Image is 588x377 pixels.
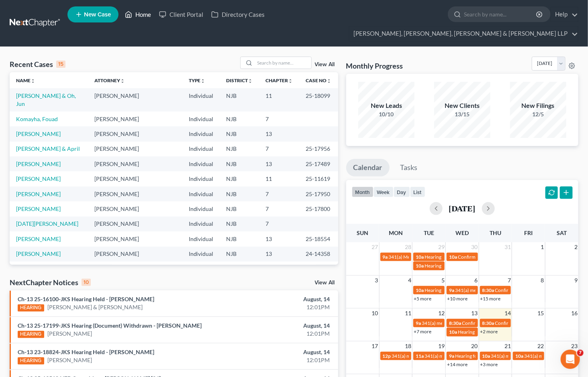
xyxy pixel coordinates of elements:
[23,4,36,17] img: Profile image for Operator
[231,330,330,338] div: 12:01PM
[540,242,545,252] span: 1
[16,235,61,242] a: [PERSON_NAME]
[38,263,45,269] button: Upload attachment
[231,322,330,330] div: August, 14
[182,231,220,246] td: Individual
[220,126,259,141] td: NJB
[16,250,61,257] a: [PERSON_NAME]
[416,287,424,293] span: 10a
[6,47,154,118] div: Lindsey says…
[47,303,143,311] a: [PERSON_NAME] & [PERSON_NAME]
[349,26,578,41] a: [PERSON_NAME], [PERSON_NAME], [PERSON_NAME] & [PERSON_NAME] LLP
[138,259,151,272] button: Send a message…
[537,308,545,318] span: 15
[449,320,461,326] span: 8:30a
[437,341,445,351] span: 19
[121,234,154,252] div: Correct
[6,234,154,258] div: Silvia says…
[404,341,412,351] span: 18
[495,287,586,293] span: Confirmation hearing for [PERSON_NAME]
[182,201,220,216] td: Individual
[88,171,182,186] td: [PERSON_NAME]
[371,308,379,318] span: 10
[346,61,403,71] h3: Monthly Progress
[88,231,182,246] td: [PERSON_NAME]
[88,126,182,141] td: [PERSON_NAME]
[6,179,154,234] div: Lindsey says…
[182,261,220,276] td: Individual
[16,160,61,167] a: [PERSON_NAME]
[491,353,569,359] span: 341(a) meeting for [PERSON_NAME]
[220,186,259,201] td: NJB
[6,47,132,112] div: Hi [PERSON_NAME]! Glad to hear it! Out of curiosity, was this just a mistake with the MFA codes? ...
[371,341,379,351] span: 17
[231,295,330,303] div: August, 14
[182,156,220,171] td: Individual
[39,4,67,10] h1: Operator
[220,231,259,246] td: NJB
[300,247,338,261] td: 24-14358
[266,77,293,83] a: Chapterunfold_more
[577,350,584,356] span: 7
[507,276,512,285] span: 7
[132,118,154,136] div: yes
[315,62,335,67] a: View All
[82,279,91,286] div: 10
[259,217,300,231] td: 7
[259,142,300,156] td: 7
[455,229,469,236] span: Wed
[561,350,580,369] iframe: Intercom live chat
[404,242,412,252] span: 28
[471,308,479,318] span: 13
[449,204,476,213] h2: [DATE]
[449,329,457,335] span: 10a
[13,184,125,223] div: Gotcha! And the codes are directly from PACER and not a third party authentication app? Thank you...
[18,331,44,338] div: HEARING
[315,280,335,286] a: View All
[259,247,300,261] td: 13
[155,7,207,22] a: Client Portal
[357,229,368,236] span: Sun
[259,126,300,141] td: 13
[434,101,490,110] div: New Clients
[60,23,154,41] div: the case is filed now. thanks.
[7,246,154,259] textarea: Message…
[16,145,80,152] a: [PERSON_NAME] & April
[12,263,19,269] button: Emoji picker
[441,276,445,285] span: 5
[259,111,300,126] td: 7
[383,254,388,260] span: 9a
[227,77,253,83] a: Districtunfold_more
[88,217,182,231] td: [PERSON_NAME]
[300,142,338,156] td: 25-17956
[455,287,575,293] span: 341(a) meeting for [PERSON_NAME] & [PERSON_NAME]
[18,322,202,329] a: Ch-13 25-17199-JKS Hearing (Document) Withdrawn - [PERSON_NAME]
[43,155,154,172] div: the second time the case was filed
[182,247,220,261] td: Individual
[182,186,220,201] td: Individual
[416,320,421,326] span: 9a
[416,353,424,359] span: 11a
[83,142,148,150] div: I have to entered twice
[358,101,414,110] div: New Leads
[504,341,512,351] span: 21
[18,349,154,355] a: Ch-13 23-18824-JKS Hearing Held - [PERSON_NAME]
[66,28,148,36] div: the case is filed now. thanks.
[220,261,259,276] td: NJB
[16,130,61,137] a: [PERSON_NAME]
[449,353,454,359] span: 9a
[231,303,330,311] div: 12:01PM
[16,116,58,122] a: Komayha, Fouad
[259,156,300,171] td: 13
[18,304,44,312] div: HEARING
[47,330,92,338] a: [PERSON_NAME]
[383,353,391,359] span: 12p
[25,263,32,269] button: Gif picker
[447,361,468,367] a: +14 more
[389,254,467,260] span: 341(a) Meeting for [PERSON_NAME]
[259,261,300,276] td: 7
[259,88,300,111] td: 11
[94,77,125,83] a: Attorneyunfold_more
[474,276,479,285] span: 6
[47,356,92,364] a: [PERSON_NAME]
